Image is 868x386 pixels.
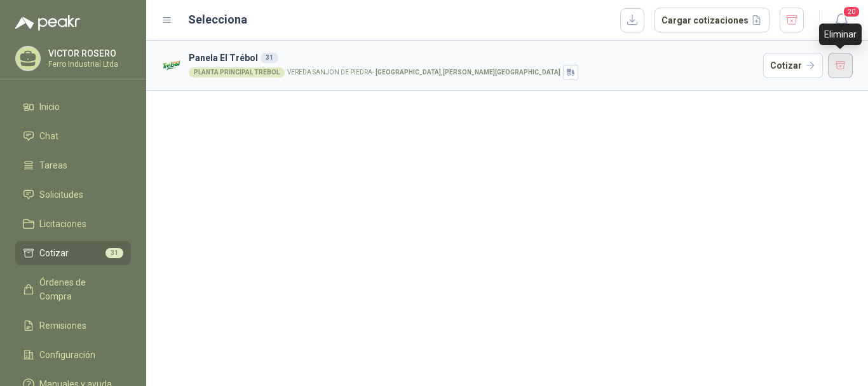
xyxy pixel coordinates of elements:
[15,314,131,338] a: Remisiones
[189,67,285,78] div: PLANTA PRINCIPAL TREBOL
[161,55,184,77] img: Company Logo
[15,15,80,31] img: Logo peakr
[15,95,131,119] a: Inicio
[763,53,823,78] button: Cotizar
[261,53,278,63] div: 31
[39,217,86,231] span: Licitaciones
[39,158,67,172] span: Tareas
[39,129,58,143] span: Chat
[39,275,119,303] span: Órdenes de Compra
[15,270,131,308] a: Órdenes de Compra
[830,9,853,32] button: 20
[654,8,770,33] button: Cargar cotizaciones
[15,241,131,265] a: Cotizar31
[287,69,560,76] p: VEREDA SANJON DE PIEDRA -
[15,212,131,236] a: Licitaciones
[188,11,247,29] h2: Selecciona
[39,319,86,333] span: Remisiones
[15,183,131,207] a: Solicitudes
[39,348,95,362] span: Configuración
[843,6,860,18] span: 20
[48,49,128,58] p: VICTOR ROSERO
[189,51,758,65] h3: Panela El Trébol
[15,153,131,177] a: Tareas
[819,24,862,45] div: Eliminar
[39,246,69,260] span: Cotizar
[105,248,123,258] span: 31
[39,100,60,114] span: Inicio
[39,188,83,202] span: Solicitudes
[15,343,131,367] a: Configuración
[15,124,131,148] a: Chat
[48,60,128,68] p: Ferro Industrial Ltda
[376,69,560,76] strong: [GEOGRAPHIC_DATA] , [PERSON_NAME][GEOGRAPHIC_DATA]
